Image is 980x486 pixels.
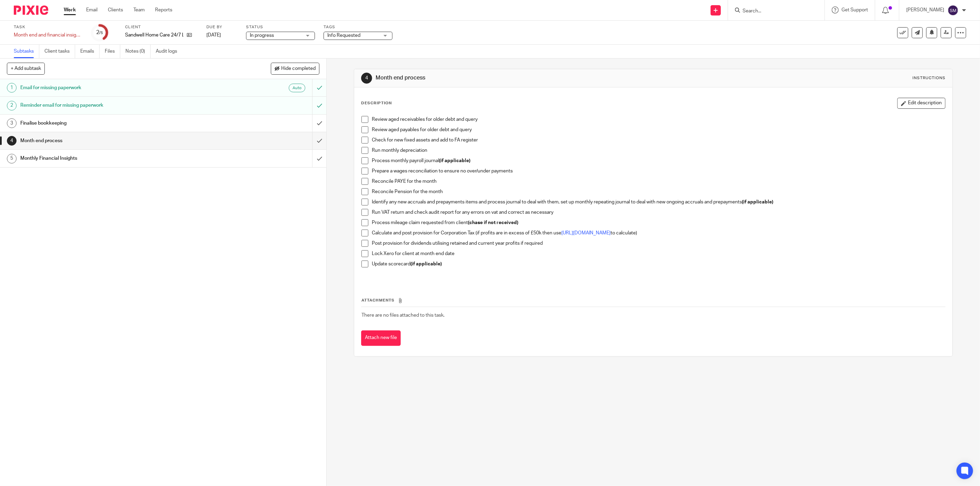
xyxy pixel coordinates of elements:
p: Process mileage claim requested from client [372,219,945,226]
p: Run VAT return and check audit report for any errors on vat and correct as necessary [372,209,945,216]
h1: Finalise bookkeeping [20,118,211,128]
span: Hide completed [281,66,316,72]
a: Team [133,7,145,13]
p: Identify any new accruals and prepayments items and process journal to deal with them, set up mon... [372,199,945,205]
div: 4 [7,136,17,146]
strong: (chase if not received) [468,220,518,225]
div: 5 [7,154,17,163]
div: Auto [289,84,305,92]
p: Check for new fixed assets and add to FA register [372,137,945,144]
div: Instructions [912,75,946,81]
strong: (if applicable) [742,200,773,204]
p: Post provision for dividends utilising retained and current year profits if required [372,240,945,247]
p: Prepare a wages reconciliation to ensure no over/under payments [372,168,945,175]
label: Due by [206,24,237,30]
span: Get Support [841,8,868,12]
h1: Monthly Financial Insights [20,153,211,163]
strong: (if applicable) [410,262,442,266]
div: 1 [7,83,17,93]
p: Review aged receivables for older debt and query [372,116,945,123]
label: Status [246,24,315,30]
input: Search [742,8,804,14]
h1: Month end process [20,136,211,146]
a: Email [86,7,98,13]
a: Clients [108,7,123,13]
img: svg%3E [948,5,959,16]
img: Pixie [14,6,48,15]
p: Sandwell Home Care 24/7 Ltd [125,32,183,39]
p: Description [361,101,392,106]
p: [PERSON_NAME] [906,7,944,13]
button: Hide completed [271,63,319,74]
p: Process monthly payroll journal [372,157,945,164]
h1: Reminder email for missing paperwork [20,100,211,110]
div: 2 [96,29,103,36]
p: Review aged payables for older debt and query [372,126,945,133]
span: In progress [250,33,274,38]
div: 4 [361,73,372,84]
label: Task [14,24,83,30]
span: There are no files attached to this task. [361,313,445,318]
strong: (if applicable) [439,158,470,163]
h1: Email for missing paperwork [20,83,211,93]
a: Notes (0) [125,45,151,58]
span: [DATE] [206,33,221,38]
button: Attach new file [361,330,401,346]
h1: Month end process [376,74,668,82]
div: Month end and financial insights [14,32,83,39]
div: 3 [7,118,17,128]
label: Client [125,24,198,30]
p: Run monthly depreciation [372,147,945,154]
a: [URL][DOMAIN_NAME] [561,231,611,235]
a: Subtasks [14,45,39,58]
p: Update scorecard [372,261,945,267]
button: Edit description [897,98,946,109]
a: Reports [155,7,172,13]
p: Reconcile Pension for the month [372,188,945,195]
a: Emails [80,45,100,58]
a: Client tasks [44,45,75,58]
p: Calculate and post provision for Corporation Tax (if profits are in excess of £50k then use to ca... [372,230,945,236]
small: /5 [99,31,103,35]
div: 2 [7,101,17,110]
p: Lock Xero for client at month end date [372,250,945,257]
label: Tags [324,24,392,30]
a: Files [105,45,120,58]
a: Audit logs [156,45,182,58]
p: Reconcile PAYE for the month [372,178,945,185]
a: Work [64,7,76,13]
span: Attachments [361,298,395,302]
button: + Add subtask [7,63,45,74]
span: Info Requested [327,33,360,38]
